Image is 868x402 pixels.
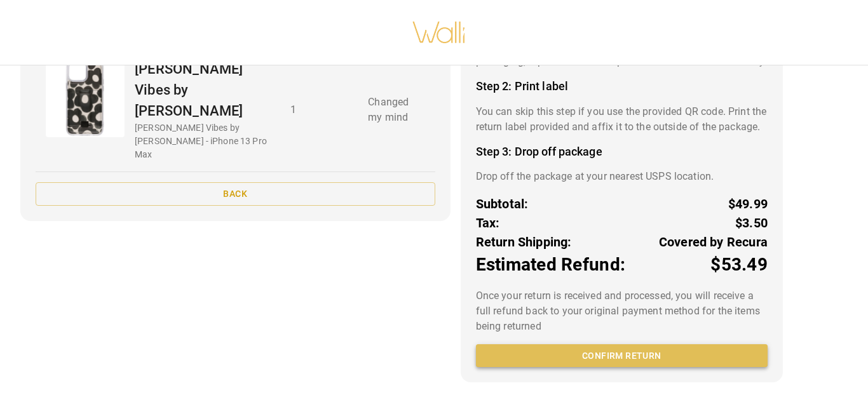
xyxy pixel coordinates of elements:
[735,213,768,232] p: $3.50
[476,344,768,368] button: Confirm return
[476,213,500,232] p: Tax:
[476,232,572,251] p: Return Shipping:
[368,95,424,125] p: Changed my mind
[36,182,435,206] button: Back
[728,194,768,213] p: $49.99
[476,288,768,334] p: Once your return is received and processed, you will receive a full refund back to your original ...
[476,169,768,184] p: Drop off the package at your nearest USPS location.
[476,79,768,93] h4: Step 2: Print label
[659,232,768,251] p: Covered by Recura
[476,145,768,159] h4: Step 3: Drop off package
[412,5,466,60] img: walli-inc.myshopify.com
[476,104,768,135] p: You can skip this step if you use the provided QR code. Print the return label provided and affix...
[476,194,529,213] p: Subtotal:
[710,251,768,278] p: $53.49
[135,121,270,161] p: [PERSON_NAME] Vibes by [PERSON_NAME] - iPhone 13 Pro Max
[476,251,625,278] p: Estimated Refund:
[290,102,348,117] p: 1
[135,58,270,121] p: [PERSON_NAME] Vibes by [PERSON_NAME]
